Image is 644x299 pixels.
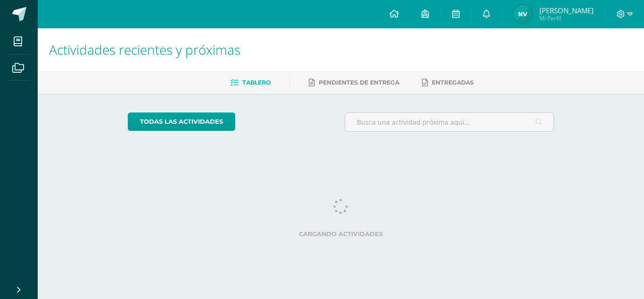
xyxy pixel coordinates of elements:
[231,75,271,90] a: Tablero
[432,79,474,86] span: Entregadas
[128,112,235,131] a: todas las Actividades
[128,231,554,238] label: Cargando actividades
[539,14,594,22] span: Mi Perfil
[319,79,399,86] span: Pendientes de entrega
[49,41,240,59] span: Actividades recientes y próximas
[422,75,474,90] a: Entregadas
[242,79,271,86] span: Tablero
[513,5,532,24] img: 5b387f562a95f67f7a843b1e28be049b.png
[539,6,594,15] span: [PERSON_NAME]
[309,75,399,90] a: Pendientes de entrega
[345,113,554,131] input: Busca una actividad próxima aquí...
